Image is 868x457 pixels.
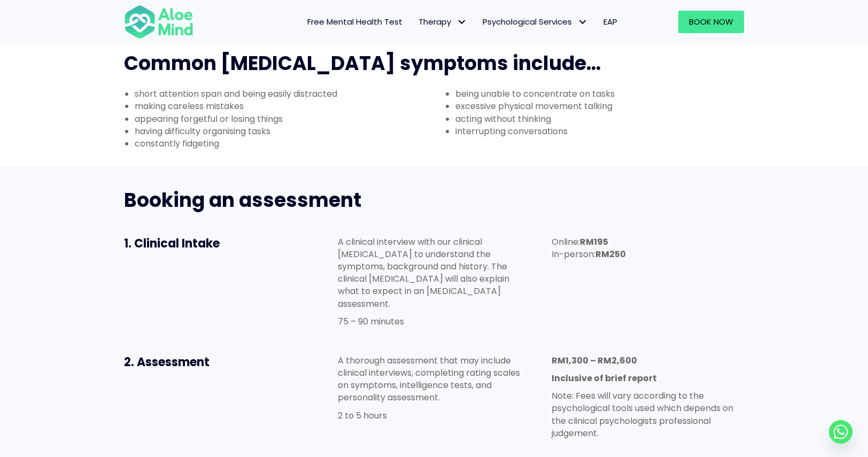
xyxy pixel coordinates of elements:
[580,236,608,248] strong: RM195
[595,11,625,33] a: EAP
[307,16,402,27] span: Free Mental Health Test
[124,354,210,370] span: 2. Assessment
[552,354,637,367] strong: RM1,300 – RM2,600
[552,390,744,439] p: Note: Fees will vary according to the psychological tools used which depends on the clinical psyc...
[124,4,193,40] img: Aloe mind Logo
[135,137,434,150] li: constantly fidgeting
[689,16,733,27] span: Book Now
[410,11,475,33] a: TherapyTherapy: submenu
[338,236,530,310] p: A clinical interview with our clinical [MEDICAL_DATA] to understand the symptoms, background and ...
[575,14,590,30] span: Psychological Services: submenu
[455,113,755,125] li: acting without thinking
[207,11,625,33] nav: Menu
[338,354,530,404] p: A thorough assessment that may include clinical interviews, completing rating scales on symptoms,...
[124,50,601,77] span: Common [MEDICAL_DATA] symptoms include...
[678,11,744,33] a: Book Now
[455,88,755,100] li: being unable to concentrate on tasks
[475,11,595,33] a: Psychological ServicesPsychological Services: submenu
[124,235,220,252] span: 1. Clinical Intake
[135,113,434,125] li: appearing forgetful or losing things
[595,248,626,260] strong: RM250
[338,315,530,328] p: 75 – 90 minutes
[829,420,852,444] a: Whatsapp
[455,100,755,112] li: excessive physical movement talking
[299,11,410,33] a: Free Mental Health Test
[454,14,469,30] span: Therapy: submenu
[483,16,587,27] span: Psychological Services
[135,88,434,100] li: short attention span and being easily distracted
[552,372,657,384] strong: Inclusive of brief report
[552,236,744,260] p: Online: In-person:
[455,125,755,137] li: interrupting conversations
[338,409,530,422] p: 2 to 5 hours
[124,187,361,214] span: Booking an assessment
[135,125,434,137] li: having difficulty organising tasks
[135,100,434,112] li: making careless mistakes
[418,16,467,27] span: Therapy
[603,16,617,27] span: EAP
